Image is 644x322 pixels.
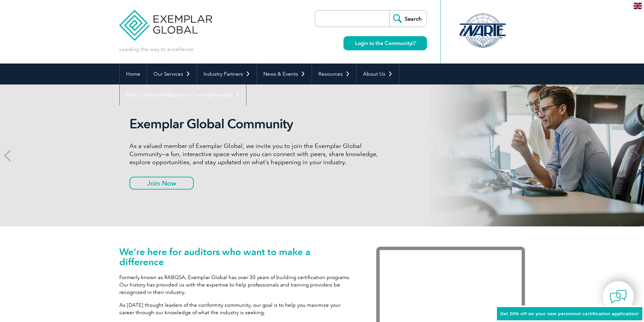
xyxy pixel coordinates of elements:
a: About Us [357,64,399,84]
a: Our Services [147,64,197,84]
a: Join Now [129,177,194,190]
a: Resources [312,64,356,84]
a: Industry Partners [197,64,257,84]
a: Find Certified Professional / Training Provider [120,84,246,105]
p: Leading the way to excellence [119,46,193,53]
h1: We’re here for auditors who want to make a difference [119,247,356,267]
img: open_square.png [412,41,415,45]
p: As [DATE] thought leaders of the conformity community, our goal is to help you maximize your care... [119,301,356,316]
a: Home [120,64,147,84]
span: Get 20% off on your new personnel certification application! [500,311,639,316]
p: Formerly known as RABQSA, Exemplar Global has over 30 years of building certification programs. O... [119,274,356,296]
img: en [634,3,642,9]
input: Search [389,10,427,27]
h2: Exemplar Global Community [129,116,383,132]
img: contact-chat.png [610,288,627,305]
p: As a valued member of Exemplar Global, we invite you to join the Exemplar Global Community—a fun,... [129,142,383,166]
a: News & Events [257,64,312,84]
a: Login to the Community [343,36,427,50]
